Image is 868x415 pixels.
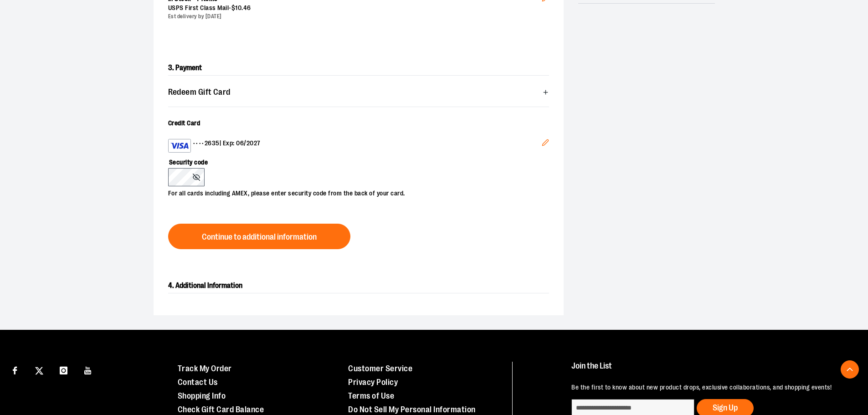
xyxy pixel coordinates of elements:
[31,362,47,378] a: Visit our X page
[168,83,549,101] button: Redeem Gift Card
[168,119,200,127] span: Credit Card
[168,278,549,293] h2: 4. Additional Information
[348,405,476,414] a: Do Not Sell My Personal Information
[231,4,236,11] span: $
[534,132,556,156] button: Edit
[571,362,847,379] h4: Join the List
[713,403,738,412] span: Sign Up
[178,364,232,373] a: Track My Order
[235,4,241,11] span: 10
[348,364,412,373] a: Customer Service
[571,383,847,392] p: Be the first to know about new product drops, exclusive collaborations, and shopping events!
[178,378,218,387] a: Contact Us
[202,233,317,241] span: Continue to additional information
[168,61,549,76] h2: 3. Payment
[7,362,23,378] a: Visit our Facebook page
[348,391,394,400] a: Terms of Use
[170,140,189,151] img: Visa card example showing the 16-digit card number on the front of the card
[35,367,43,375] img: Twitter
[168,224,350,249] button: Continue to additional information
[56,362,72,378] a: Visit our Instagram page
[348,378,398,387] a: Privacy Policy
[841,360,859,379] button: Back To Top
[243,4,251,11] span: 46
[168,4,542,13] div: USPS First Class Mail -
[178,391,226,400] a: Shopping Info
[80,362,96,378] a: Visit our Youtube page
[178,405,264,414] a: Check Gift Card Balance
[168,153,540,168] label: Security code
[168,139,542,153] div: •••• 2635 | Exp: 06/2027
[168,13,542,20] div: Est delivery by [DATE]
[168,186,540,198] p: For all cards including AMEX, please enter security code from the back of your card.
[241,4,243,11] span: .
[168,88,231,97] span: Redeem Gift Card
